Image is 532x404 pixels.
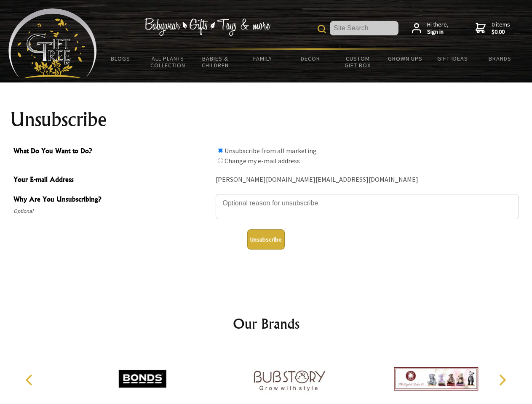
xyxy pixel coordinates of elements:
a: Family [239,50,287,67]
span: Your E-mail Address [13,174,211,186]
div: [PERSON_NAME][DOMAIN_NAME][EMAIL_ADDRESS][DOMAIN_NAME] [216,173,519,186]
a: Decor [286,50,334,67]
img: Babywear - Gifts - Toys & more [144,18,270,36]
a: Custom Gift Box [334,50,382,74]
h1: Unsubscribe [10,109,522,130]
a: BLOGS [97,50,144,67]
a: Gift Ideas [429,50,476,67]
h2: Our Brands [17,314,516,334]
button: Unsubscribe [247,229,285,250]
a: Brands [476,50,524,67]
img: Babyware - Gifts - Toys and more... [8,8,97,78]
span: Why Are You Unsubscribing? [13,194,211,206]
button: Next [493,371,511,389]
span: 0 items [492,21,510,36]
input: What Do You Want to Do? [218,148,223,153]
img: product search [318,25,326,33]
strong: $0.00 [492,28,510,36]
textarea: Why Are You Unsubscribing? [216,194,519,219]
button: Previous [21,371,40,389]
strong: Sign in [427,28,449,36]
input: Site Search [330,21,398,35]
span: Hi there, [427,21,449,36]
input: What Do You Want to Do? [218,158,223,163]
a: Grown Ups [381,50,429,67]
label: Unsubscribe from all marketing [225,146,317,155]
span: Optional [13,206,211,216]
a: 0 items$0.00 [476,21,510,36]
span: What Do You Want to Do? [13,146,211,158]
a: All Plants Collection [144,50,192,74]
a: Hi there,Sign in [412,21,449,36]
label: Change my e-mail address [225,157,300,165]
a: Babies & Children [192,50,239,74]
